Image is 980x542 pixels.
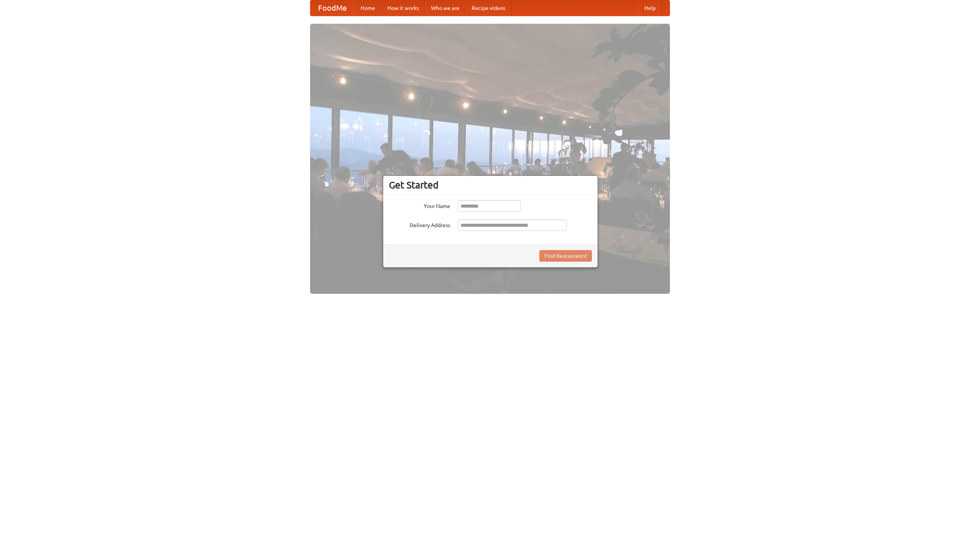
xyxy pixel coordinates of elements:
label: Delivery Address [389,219,450,229]
a: Recipe videos [465,0,511,16]
a: FoodMe [310,0,354,16]
a: How it works [381,0,425,16]
a: Who we are [425,0,465,16]
label: Your Name [389,200,450,210]
a: Home [354,0,381,16]
button: Find Restaurants! [539,250,592,262]
h3: Get Started [389,179,592,191]
a: Help [638,0,662,16]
